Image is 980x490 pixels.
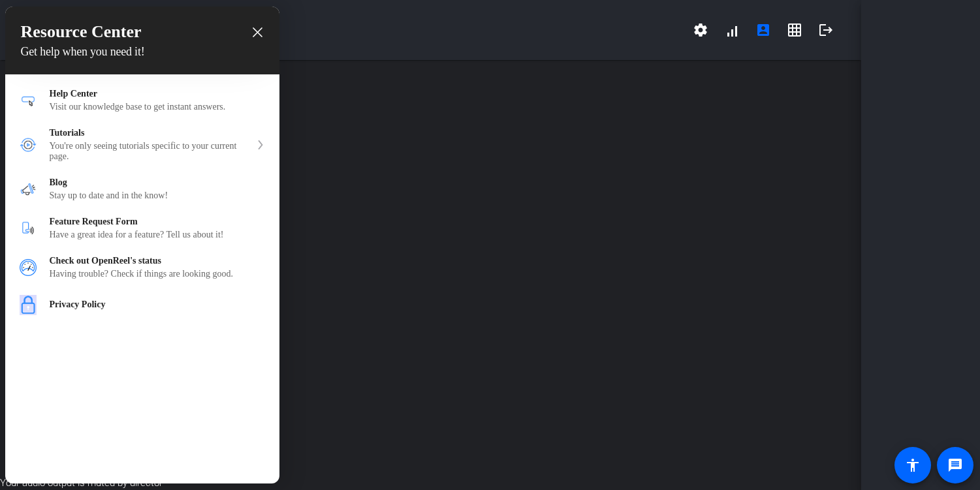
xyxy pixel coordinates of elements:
[50,141,251,162] div: You're only seeing tutorials specific to your current page.
[20,259,37,276] img: module icon
[50,102,265,112] div: Visit our knowledge base to get instant answers.
[20,295,37,315] img: module icon
[50,177,265,188] div: Blog
[5,74,279,323] div: Resource center home modules
[5,120,279,170] div: Tutorials
[5,287,279,323] div: Privacy Policy
[20,181,37,198] img: module icon
[5,170,279,209] div: Blog
[20,220,37,237] img: module icon
[21,22,264,42] h3: Resource Center
[5,74,279,323] div: entering resource center home
[5,248,279,287] div: Check out OpenReel's status
[257,140,264,149] svg: expand
[50,256,265,266] div: Check out OpenReel's status
[50,217,265,227] div: Feature Request Form
[50,89,265,99] div: Help Center
[21,45,264,59] h4: Get help when you need it!
[50,230,265,240] div: Have a great idea for a feature? Tell us about it!
[20,92,37,109] img: module icon
[50,191,265,201] div: Stay up to date and in the know!
[50,269,265,279] div: Having trouble? Check if things are looking good.
[50,299,265,310] div: Privacy Policy
[5,209,279,248] div: Feature Request Form
[20,136,37,153] img: module icon
[251,26,264,38] div: close resource center
[50,128,251,138] div: Tutorials
[5,81,279,120] div: Help Center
